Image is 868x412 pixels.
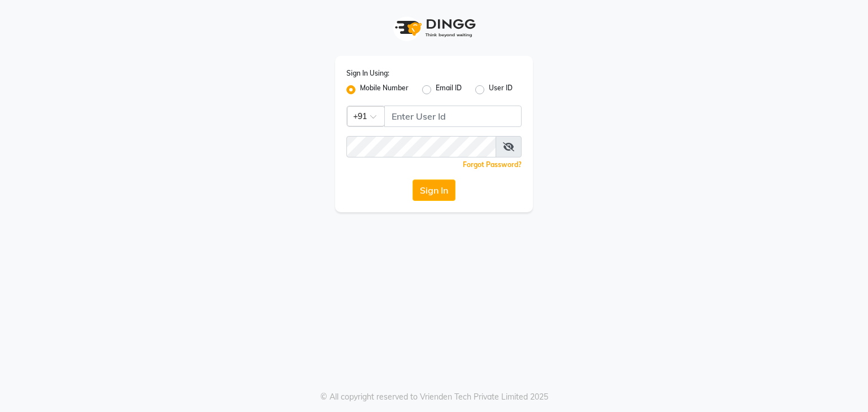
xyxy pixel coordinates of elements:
[463,160,522,169] a: Forgot Password?
[346,68,389,78] label: Sign In Using:
[360,83,409,97] label: Mobile Number
[436,83,462,97] label: Email ID
[346,136,496,157] input: Username
[413,179,455,201] button: Sign In
[489,83,513,97] label: User ID
[384,106,522,127] input: Username
[389,11,479,45] img: logo1.svg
